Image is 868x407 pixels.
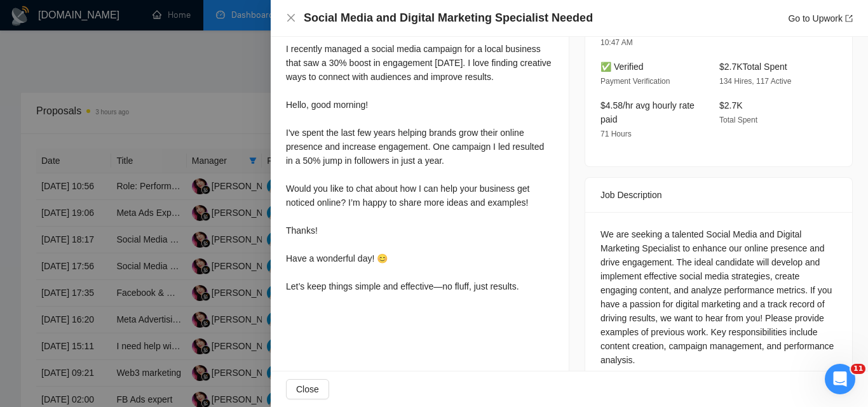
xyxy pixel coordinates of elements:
[286,379,329,399] button: Close
[600,227,837,367] div: We are seeking a talented Social Media and Digital Marketing Specialist to enhance our online pre...
[600,178,837,212] div: Job Description
[600,62,644,72] span: ✅ Verified
[719,77,791,86] span: 134 Hires, 117 Active
[719,116,757,124] span: Total Spent
[296,382,319,396] span: Close
[825,364,855,394] iframe: Intercom live chat
[845,15,853,22] span: export
[600,130,632,138] span: 71 Hours
[719,62,787,72] span: $2.7K Total Spent
[600,77,670,86] span: Payment Verification
[600,100,695,124] span: $4.58/hr avg hourly rate paid
[304,10,593,26] h4: Social Media and Digital Marketing Specialist Needed
[719,100,743,110] span: $2.7K
[788,13,853,23] a: Go to Upworkexport
[286,42,553,293] div: I recently managed a social media campaign for a local business that saw a 30% boost in engagemen...
[851,364,865,374] span: 11
[286,13,296,23] span: close
[286,13,296,23] button: Close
